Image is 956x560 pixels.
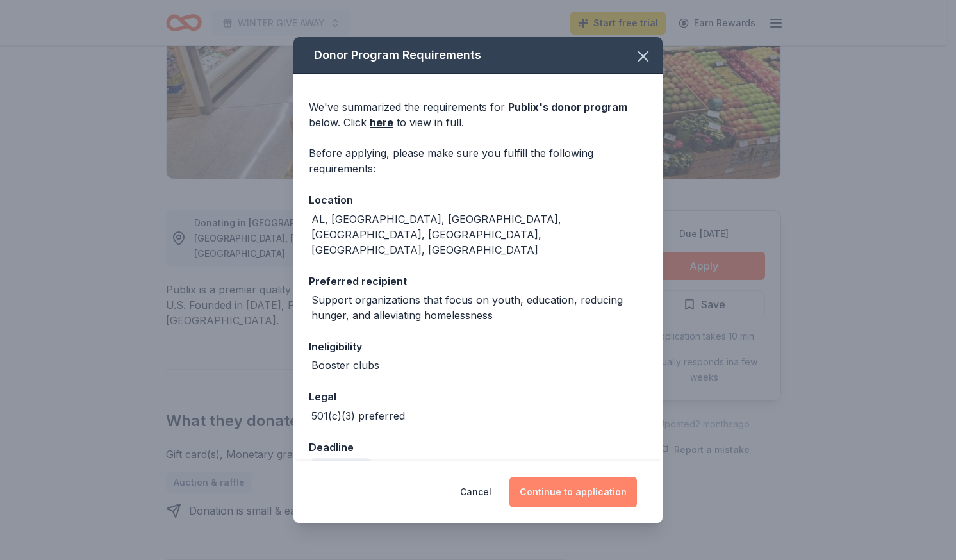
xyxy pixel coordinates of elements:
div: Deadline [309,439,647,456]
div: Legal [309,388,647,405]
div: Ineligibility [309,338,647,355]
span: Publix 's donor program [508,101,627,113]
div: AL, [GEOGRAPHIC_DATA], [GEOGRAPHIC_DATA], [GEOGRAPHIC_DATA], [GEOGRAPHIC_DATA], [GEOGRAPHIC_DATA]... [311,211,647,258]
div: Before applying, please make sure you fulfill the following requirements: [309,145,647,176]
button: Continue to application [509,477,637,507]
a: here [370,115,393,130]
div: Preferred recipient [309,273,647,290]
div: Booster clubs [311,358,379,373]
div: 501(c)(3) preferred [311,408,405,424]
button: Cancel [460,477,491,507]
div: Location [309,192,647,208]
div: Due [DATE] [311,458,371,476]
div: Support organizations that focus on youth, education, reducing hunger, and alleviating homelessness [311,292,647,323]
div: Donor Program Requirements [293,37,663,74]
div: We've summarized the requirements for below. Click to view in full. [309,99,647,130]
